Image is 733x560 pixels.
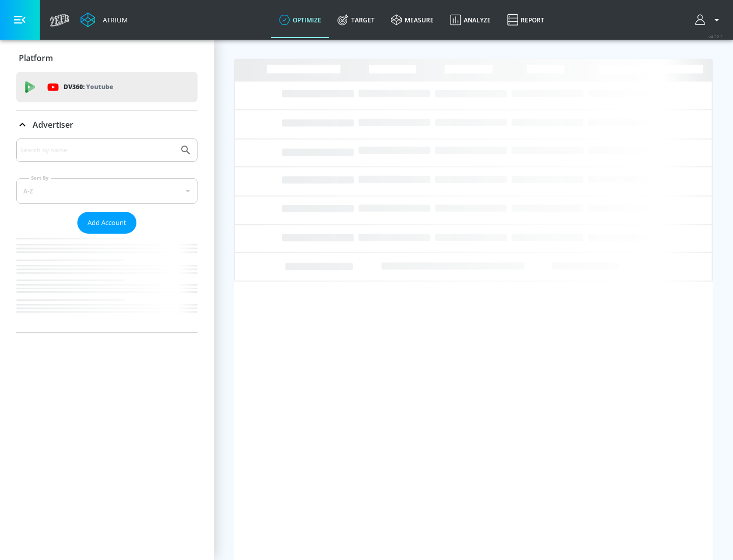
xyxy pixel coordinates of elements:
p: Platform [19,52,53,64]
p: Youtube [86,81,113,92]
div: A-Z [16,178,198,204]
p: Advertiser [33,119,73,130]
label: Sort By [29,175,51,181]
a: measure [383,2,442,38]
a: Report [499,2,552,38]
a: optimize [271,2,329,38]
a: Target [329,2,383,38]
div: Advertiser [16,138,198,332]
div: Platform [16,44,198,72]
a: Analyze [442,2,499,38]
button: Add Account [77,212,136,234]
span: Add Account [88,217,126,229]
div: Advertiser [16,110,198,139]
p: DV360: [64,81,113,93]
input: Search by name [20,144,175,157]
span: v 4.22.2 [709,34,723,39]
a: Atrium [80,12,128,27]
nav: list of Advertiser [16,234,198,332]
div: DV360: Youtube [16,72,198,102]
div: Atrium [99,15,128,24]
